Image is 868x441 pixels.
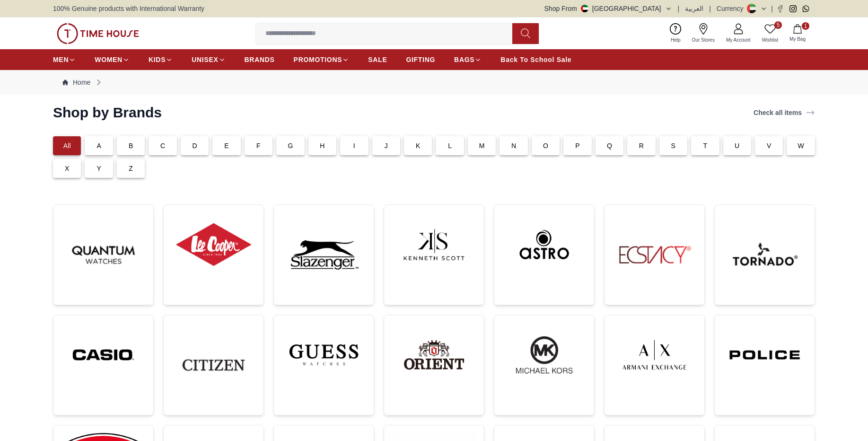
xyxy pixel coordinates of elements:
img: ... [392,212,476,277]
p: Z [129,164,133,173]
img: ... [57,23,139,44]
span: My Bag [786,35,809,43]
span: GIFTING [406,55,435,64]
span: | [678,4,680,13]
p: X [65,164,70,173]
a: 5Wishlist [756,21,784,45]
p: L [448,141,452,150]
p: H [320,141,324,150]
span: My Account [722,36,754,44]
a: GIFTING [406,51,435,68]
p: Y [96,164,101,173]
span: Help [667,36,684,44]
a: Facebook [777,5,784,12]
span: | [709,4,711,13]
span: Wishlist [758,36,782,44]
a: UNISEX [192,51,225,68]
span: SALE [368,55,387,64]
img: ... [171,212,256,277]
span: 1 [802,22,809,30]
a: Our Stores [686,21,720,45]
button: Shop From[GEOGRAPHIC_DATA] [544,4,672,13]
img: ... [281,323,366,387]
img: ... [171,323,256,407]
span: Our Stores [688,36,719,44]
img: United Arab Emirates [581,5,588,12]
p: A [96,141,101,150]
a: SALE [368,51,387,68]
a: KIDS [149,51,173,68]
img: ... [612,212,697,297]
span: PROMOTIONS [294,55,342,64]
p: S [671,141,676,150]
img: ... [392,323,476,387]
p: U [735,141,739,150]
img: ... [61,212,146,297]
div: Currency [717,4,747,13]
p: W [798,141,804,150]
p: All [63,141,71,150]
img: ... [281,212,366,297]
span: WOMEN [95,55,123,64]
img: ... [722,323,807,387]
p: O [543,141,548,150]
a: MEN [53,51,76,68]
a: PROMOTIONS [294,51,350,68]
p: M [479,141,485,150]
span: MEN [53,55,69,64]
p: T [703,141,707,150]
p: G [288,141,293,150]
img: ... [612,323,697,387]
span: BAGS [454,55,474,64]
a: Help [665,21,686,45]
p: B [129,141,133,150]
p: K [416,141,421,150]
a: Whatsapp [802,5,809,12]
p: N [511,141,516,150]
span: | [771,4,773,13]
p: C [160,141,165,150]
a: Check all items [752,106,817,119]
button: 1My Bag [784,22,811,44]
span: 100% Genuine products with International Warranty [53,4,204,13]
p: D [192,141,197,150]
img: ... [722,212,807,297]
nav: Breadcrumb [53,70,815,95]
p: V [767,141,772,150]
span: BRANDS [245,55,275,64]
a: Instagram [789,5,797,12]
p: P [575,141,580,150]
h2: Shop by Brands [53,104,162,121]
img: ... [502,323,587,387]
span: Back To School Sale [500,55,571,64]
a: Home [62,78,90,87]
span: UNISEX [192,55,218,64]
a: BAGS [454,51,482,68]
p: I [353,141,355,150]
button: العربية [685,4,703,13]
p: J [385,141,388,150]
a: Back To School Sale [500,51,571,68]
span: KIDS [149,55,166,64]
a: BRANDS [245,51,275,68]
p: F [256,141,261,150]
img: ... [502,212,587,277]
p: Q [607,141,612,150]
p: R [639,141,644,150]
img: ... [61,323,146,387]
span: 5 [774,21,782,29]
p: E [224,141,229,150]
a: WOMEN [95,51,130,68]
